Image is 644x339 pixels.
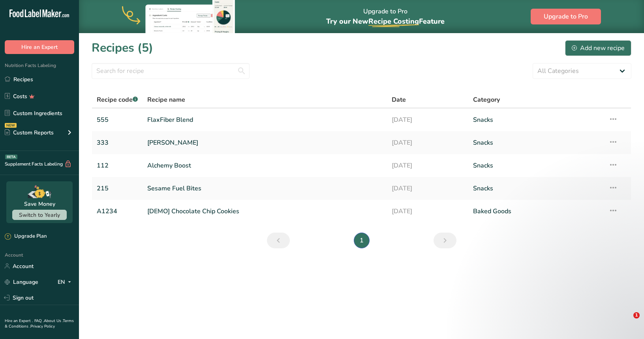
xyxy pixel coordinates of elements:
[392,180,464,197] a: [DATE]
[434,233,456,248] a: Next page
[147,157,382,174] a: Alchemy Boost
[473,203,599,220] a: Baked Goods
[544,12,588,21] span: Upgrade to Pro
[326,0,445,33] div: Upgrade to Pro
[97,203,138,220] a: A1234
[5,123,17,128] div: NEW
[97,180,138,197] a: 215
[24,200,55,208] div: Save Money
[97,157,138,174] a: 112
[392,157,464,174] a: [DATE]
[19,211,60,219] span: Switch to Yearly
[92,39,153,57] h1: Recipes (5)
[5,40,74,54] button: Hire an Expert
[5,233,47,240] div: Upgrade Plan
[565,40,631,56] button: Add new recipe
[368,17,419,26] span: Recipe Costing
[617,312,636,331] iframe: Intercom live chat
[473,134,599,151] a: Snacks
[267,233,290,248] a: Previous page
[5,155,17,159] div: BETA
[97,134,138,151] a: 333
[5,318,33,324] a: Hire an Expert .
[5,129,54,137] div: Custom Reports
[44,318,63,324] a: About Us .
[531,9,601,24] button: Upgrade to Pro
[392,112,464,128] a: [DATE]
[633,312,640,319] span: 1
[473,95,500,104] span: Category
[34,318,44,324] a: FAQ .
[5,275,38,289] a: Language
[12,210,67,220] button: Switch to Yearly
[147,203,382,220] a: [DEMO] Chocolate Chip Cookies
[30,324,55,329] a: Privacy Policy
[473,112,599,128] a: Snacks
[572,43,625,53] div: Add new recipe
[473,180,599,197] a: Snacks
[147,95,185,104] span: Recipe name
[473,157,599,174] a: Snacks
[92,63,250,79] input: Search for recipe
[147,180,382,197] a: Sesame Fuel Bites
[58,277,74,287] div: EN
[97,112,138,128] a: 555
[392,95,406,104] span: Date
[392,134,464,151] a: [DATE]
[147,134,382,151] a: [PERSON_NAME]
[147,112,382,128] a: FlaxFiber Blend
[97,95,138,104] span: Recipe code
[326,17,445,26] span: Try our New Feature
[5,318,74,329] a: Terms & Conditions .
[392,203,464,220] a: [DATE]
